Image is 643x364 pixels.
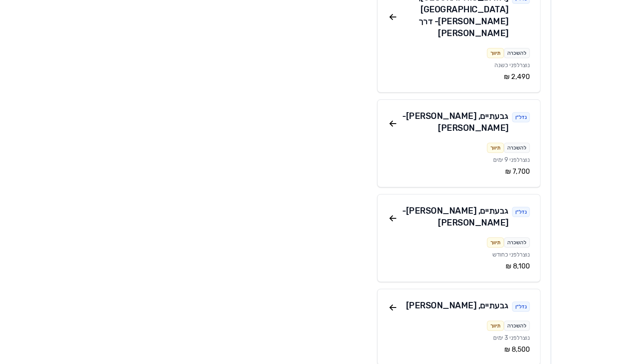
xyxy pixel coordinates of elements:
[512,112,530,122] div: נדל״ן
[492,251,530,258] span: נוצר לפני כחודש
[504,143,530,153] div: להשכרה
[398,205,509,229] div: גבעתיים , [PERSON_NAME] - [PERSON_NAME]
[388,166,530,177] div: ‏7,700 ‏₪
[504,321,530,331] div: להשכרה
[504,237,530,248] div: להשכרה
[388,261,530,271] div: ‏8,100 ‏₪
[495,62,530,69] span: נוצר לפני כשנה
[487,237,504,248] div: תיווך
[504,48,530,58] div: להשכרה
[512,207,530,217] div: נדל״ן
[493,334,530,341] span: נוצר לפני 3 ימים
[487,143,504,153] div: תיווך
[398,110,509,134] div: גבעתיים , [PERSON_NAME] - [PERSON_NAME]
[388,344,530,355] div: ‏8,500 ‏₪
[512,302,530,312] div: נדל״ן
[487,48,504,58] div: תיווך
[406,299,509,312] div: גבעתיים , [PERSON_NAME]
[487,321,504,331] div: תיווך
[493,156,530,164] span: נוצר לפני 9 ימים
[388,72,530,82] div: ‏2,490 ‏₪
